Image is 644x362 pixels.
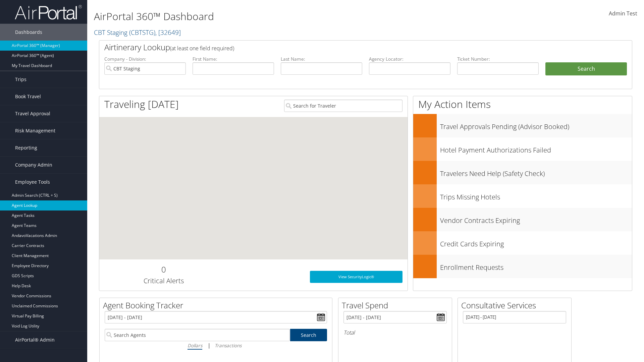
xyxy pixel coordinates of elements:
h3: Hotel Payment Authorizations Failed [440,142,632,155]
a: Enrollment Requests [413,255,632,278]
span: Company Admin [15,157,52,173]
h3: Enrollment Requests [440,259,632,272]
a: Trips Missing Hotels [413,184,632,208]
img: airportal-logo.png [15,4,82,20]
a: CBT Staging [94,28,181,37]
a: Admin Test [609,3,637,24]
span: AirPortal® Admin [15,331,55,348]
h3: Travelers Need Help (Safety Check) [440,166,632,178]
a: View SecurityLogic® [310,271,402,283]
i: Transactions [215,342,241,349]
input: Search for Traveler [284,100,402,112]
span: Reporting [15,139,37,156]
a: Search [290,329,327,341]
span: Employee Tools [15,174,50,190]
span: Travel Approval [15,105,50,122]
span: Dashboards [15,24,42,41]
h6: Total [343,329,447,336]
span: , [ 32649 ] [155,28,181,37]
label: First Name: [193,56,274,62]
h2: Airtinerary Lookup [104,42,583,53]
span: Admin Test [609,10,637,17]
h2: 0 [104,264,223,275]
h2: Consultative Services [461,300,571,311]
a: Vendor Contracts Expiring [413,208,632,231]
label: Agency Locator: [369,56,450,62]
input: Search Agents [105,329,290,341]
label: Company - Division: [104,56,186,62]
h3: Critical Alerts [104,276,223,286]
h3: Credit Cards Expiring [440,236,632,249]
h3: Trips Missing Hotels [440,189,632,202]
h1: Traveling [DATE] [104,97,179,111]
div: | [105,341,327,350]
span: (at least one field required) [170,45,234,52]
h2: Agent Booking Tracker [103,300,332,311]
a: Travel Approvals Pending (Advisor Booked) [413,114,632,137]
button: Search [545,62,627,76]
h1: My Action Items [413,97,632,111]
h3: Vendor Contracts Expiring [440,213,632,225]
a: Hotel Payment Authorizations Failed [413,137,632,161]
span: ( CBTSTG ) [129,28,155,37]
i: Dollars [187,342,202,349]
h2: Travel Spend [342,300,452,311]
span: Trips [15,71,26,88]
h1: AirPortal 360™ Dashboard [94,9,456,23]
a: Travelers Need Help (Safety Check) [413,161,632,184]
span: Book Travel [15,88,41,105]
label: Last Name: [281,56,362,62]
label: Ticket Number: [457,56,539,62]
a: Credit Cards Expiring [413,231,632,255]
span: Risk Management [15,122,55,139]
h3: Travel Approvals Pending (Advisor Booked) [440,119,632,131]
